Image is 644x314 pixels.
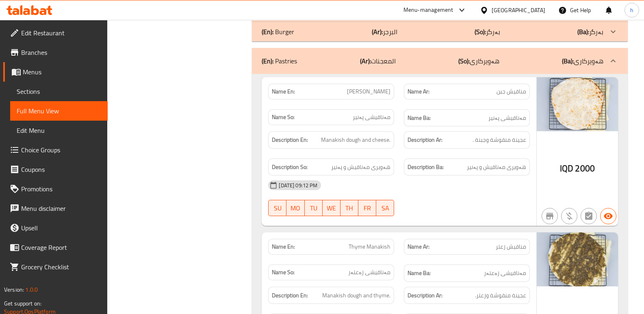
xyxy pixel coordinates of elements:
[3,62,108,82] a: Menus
[362,202,373,214] span: FR
[562,55,574,67] b: (Ba):
[458,56,499,66] p: هەویرکاری
[537,77,618,131] img: Lebanese_Bakery__%D9%85%D9%86%D8%A7%D9%82%D9%8A%D8%B4_%D8%AC638957276983314395.jpg
[475,290,526,301] span: عجينة منقوشة وزعتر.
[25,284,38,295] span: 1.0.0
[408,113,431,123] strong: Name Ba:
[290,202,301,214] span: MO
[21,28,101,38] span: Edit Restaurant
[408,268,431,278] strong: Name Ba:
[21,262,101,272] span: Grocery Checklist
[268,200,286,216] button: SU
[581,208,597,224] button: Not has choices
[4,284,24,295] span: Version:
[496,243,526,251] span: مناقيش زعتر
[475,27,500,37] p: بەرگر
[272,268,295,277] strong: Name So:
[272,202,283,214] span: SU
[272,290,308,301] strong: Description En:
[560,160,573,176] span: IQD
[3,179,108,199] a: Promotions
[349,243,390,251] span: Thyme Manakish
[272,113,295,121] strong: Name So:
[275,182,321,189] span: [DATE] 09:12 PM
[353,113,390,121] span: مەناقیشی پەنیر
[3,140,108,160] a: Choice Groups
[562,56,603,66] p: هەویرکاری
[262,56,297,66] p: Pastries
[21,243,101,252] span: Coverage Report
[542,208,558,224] button: Not branch specific item
[322,290,390,301] span: Manakish dough and thyme.
[473,135,526,145] span: عجينة منقوشة وجبنة .
[600,208,616,224] button: Available
[3,43,108,62] a: Branches
[376,200,394,216] button: SA
[347,87,390,96] span: [PERSON_NAME]
[537,232,618,286] img: Lebanese_Bakery__%D9%85%D9%86%D8%A7%D9%82%D9%8A%D8%B4_%D8%B2638957276957742714.jpg
[21,204,101,213] span: Menu disclaimer
[10,101,108,121] a: Full Menu View
[3,218,108,238] a: Upsell
[372,27,397,37] p: البرجر
[403,5,453,15] div: Menu-management
[3,23,108,43] a: Edit Restaurant
[360,56,396,66] p: المعجنات
[575,160,595,176] span: 2000
[630,6,633,15] span: h
[272,135,308,145] strong: Description En:
[21,145,101,155] span: Choice Groups
[262,55,273,67] b: (En):
[577,27,603,37] p: بەرگر
[272,87,295,96] strong: Name En:
[3,257,108,277] a: Grocery Checklist
[561,208,577,224] button: Purchased item
[252,48,628,74] div: (En): Pastries(Ar):المعجنات(So):هەویرکاری(Ba):هەویرکاری
[475,26,486,38] b: (So):
[326,202,337,214] span: WE
[10,121,108,140] a: Edit Menu
[272,162,308,172] strong: Description So:
[10,82,108,101] a: Sections
[360,55,371,67] b: (Ar):
[344,202,355,214] span: TH
[3,238,108,257] a: Coverage Report
[331,162,390,172] span: هەویری مەناقیش و پەنیر
[21,184,101,194] span: Promotions
[372,26,383,38] b: (Ar):
[17,126,101,135] span: Edit Menu
[577,26,589,38] b: (Ba):
[23,67,101,77] span: Menus
[262,27,294,37] p: Burger
[348,268,390,277] span: مەناقیشی زەعتەر
[340,200,358,216] button: TH
[408,243,429,251] strong: Name Ar:
[458,55,470,67] b: (So):
[323,200,340,216] button: WE
[492,6,545,15] div: [GEOGRAPHIC_DATA]
[3,160,108,179] a: Coupons
[21,165,101,174] span: Coupons
[17,106,101,116] span: Full Menu View
[408,87,429,96] strong: Name Ar:
[358,200,376,216] button: FR
[286,200,304,216] button: MO
[484,268,526,278] span: مەناقیشی زەعتەر
[408,290,442,301] strong: Description Ar:
[4,298,41,309] span: Get support on:
[21,223,101,233] span: Upsell
[262,26,273,38] b: (En):
[488,113,526,123] span: مەناقیشی پەنیر
[467,162,526,172] span: هەویری مەناقیش و پەنیر
[17,87,101,96] span: Sections
[408,135,442,145] strong: Description Ar:
[305,200,323,216] button: TU
[3,199,108,218] a: Menu disclaimer
[308,202,319,214] span: TU
[379,202,391,214] span: SA
[272,243,295,251] strong: Name En:
[252,22,628,41] div: (En): Burger(Ar):البرجر(So):بەرگر(Ba):بەرگر
[321,135,390,145] span: Manakish dough and cheese.
[497,87,526,96] span: مناقيش جبن
[408,162,444,172] strong: Description Ba:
